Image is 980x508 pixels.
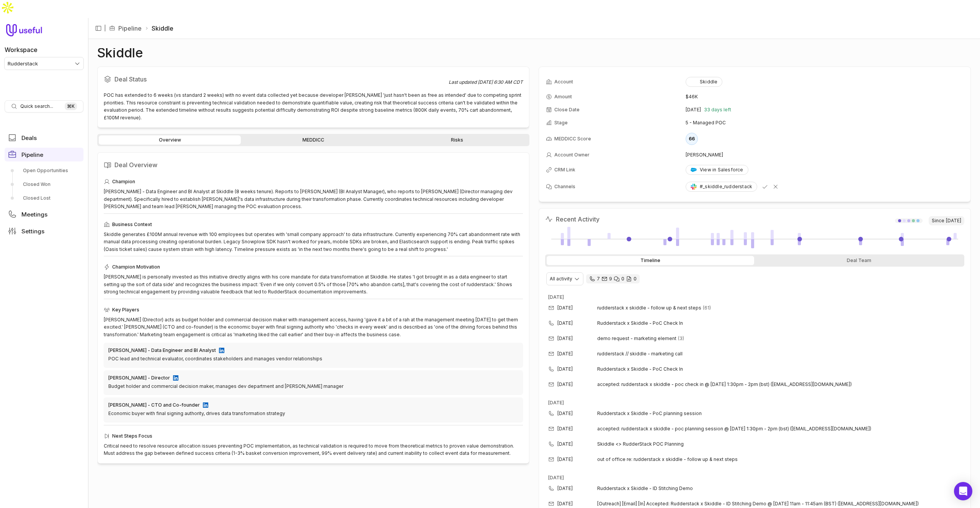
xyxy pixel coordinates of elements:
[20,103,53,109] span: Quick search...
[5,164,83,177] a: Open Opportunities
[557,426,573,432] time: [DATE]
[104,231,523,253] div: Skiddle generates £100M annual revenue with 100 employees but operates with 'small company approa...
[557,320,573,326] time: [DATE]
[547,256,754,265] div: Timeline
[554,152,590,158] span: Account Owner
[686,149,964,161] td: [PERSON_NAME]
[97,48,143,57] h1: Skiddle
[586,274,640,283] div: 7 calls and 9 email threads
[478,79,523,85] time: [DATE] 6:30 AM CDT
[686,107,701,113] time: [DATE]
[554,79,573,85] span: Account
[678,335,684,342] span: 3 emails in thread
[21,228,44,234] span: Settings
[386,135,528,145] a: Risks
[597,351,683,357] span: rudderstack // skiddle - marketing call
[548,400,564,405] time: [DATE]
[21,152,43,158] span: Pipeline
[104,73,449,85] h2: Deal Status
[557,366,573,372] time: [DATE]
[108,402,200,408] div: [PERSON_NAME] - CTO and Co-founder
[686,182,757,192] a: #_skiddle_rudderstack
[5,45,38,54] label: Workspace
[104,159,523,171] h2: Deal Overview
[108,347,216,353] div: [PERSON_NAME] - Data Engineer and BI Analyst
[557,441,573,447] time: [DATE]
[5,131,83,145] a: Deals
[703,305,711,311] span: 61 emails in thread
[65,103,77,110] kbd: ⌘ K
[173,375,178,381] img: LinkedIn
[104,305,523,314] div: Key Players
[691,167,743,173] div: View in Salesforce
[104,262,523,272] div: Champion Motivation
[108,375,170,381] div: [PERSON_NAME] - Director
[704,107,731,113] span: 33 days left
[557,351,573,357] time: [DATE]
[597,426,871,432] span: accepted: rudderstack x skiddle - poc planning session @ [DATE] 1:30pm - 2pm (bst) ([EMAIL_ADDRES...
[5,178,83,190] a: Closed Won
[557,501,573,507] time: [DATE]
[686,91,964,103] td: $46K
[597,441,952,447] span: Skiddle <> RudderStack POC Planning
[686,165,748,175] a: View in Salesforce
[554,107,580,113] span: Close Date
[5,192,83,204] a: Closed Lost
[203,402,208,408] img: LinkedIn
[108,355,518,363] div: POC lead and technical evaluator, coordinates stakeholders and manages vendor relationships
[449,79,523,85] div: Last updated
[554,120,568,126] span: Stage
[108,383,518,390] div: Budget holder and commercial decision maker, manages dev department and [PERSON_NAME] manager
[597,485,952,492] span: Rudderstack x Skiddle - ID Stitching Demo
[954,482,972,500] div: Open Intercom Messenger
[557,410,573,417] time: [DATE]
[93,23,104,34] button: Collapse sidebar
[597,501,919,507] span: [Outreach] [Email] [In] Accepted: Rudderstack x Skiddle - ID Stitching Demo @ [DATE] 11am - 11:45...
[597,456,738,462] span: out of office re: rudderstack x skiddle - follow up & next steps
[104,220,523,229] div: Business Context
[104,177,523,186] div: Champion
[5,224,83,238] a: Settings
[557,335,573,342] time: [DATE]
[108,410,518,417] div: Economic buyer with final signing authority, drives data transformation strategy
[691,79,717,85] div: Skiddle
[242,135,384,145] a: MEDDICC
[946,218,961,224] time: [DATE]
[118,24,142,33] a: Pipeline
[557,456,573,462] time: [DATE]
[597,410,952,417] span: Rudderstack x Skiddle - PoC planning session
[21,135,37,141] span: Deals
[597,305,701,311] span: rudderstack x skiddle - follow up & next steps
[104,91,523,121] div: POC has extended to 6 weeks (vs standard 2 weeks) with no event data collected yet because develo...
[557,485,573,492] time: [DATE]
[554,184,575,190] span: Channels
[691,184,752,190] div: #_skiddle_rudderstack
[597,335,676,342] span: demo request - marketing element
[104,442,523,457] div: Critical need to resolve resource allocation issues preventing POC implementation, as technical v...
[219,348,224,353] img: LinkedIn
[5,148,83,161] a: Pipeline
[929,216,964,225] span: Since
[548,294,564,300] time: [DATE]
[99,135,241,145] a: Overview
[104,431,523,441] div: Next Steps Focus
[597,381,852,388] span: accepted: rudderstack x skiddle - poc check in @ [DATE] 1:30pm - 2pm (bst) ([EMAIL_ADDRESS][DOMAI...
[21,212,47,217] span: Meetings
[597,366,952,372] span: Rudderstack x Skiddle - PoC Check In
[554,94,572,100] span: Amount
[554,136,591,142] span: MEDDICC Score
[5,207,83,221] a: Meetings
[771,182,780,191] button: Reject
[554,167,575,173] span: CRM Link
[104,24,106,33] span: |
[5,164,83,204] div: Pipeline submenu
[557,381,573,388] time: [DATE]
[686,77,722,87] button: Skiddle
[760,182,769,191] button: Confirm and add @Useful to this channel
[557,305,573,311] time: [DATE]
[597,320,952,326] span: Rudderstack x Skiddle - PoC Check In
[756,256,963,265] div: Deal Team
[104,316,523,339] div: [PERSON_NAME] (Director) acts as budget holder and commercial decision maker with management acce...
[104,188,523,210] div: [PERSON_NAME] - Data Engineer and BI Analyst at Skiddle (8 weeks tenure). Reports to [PERSON_NAME...
[548,475,564,480] time: [DATE]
